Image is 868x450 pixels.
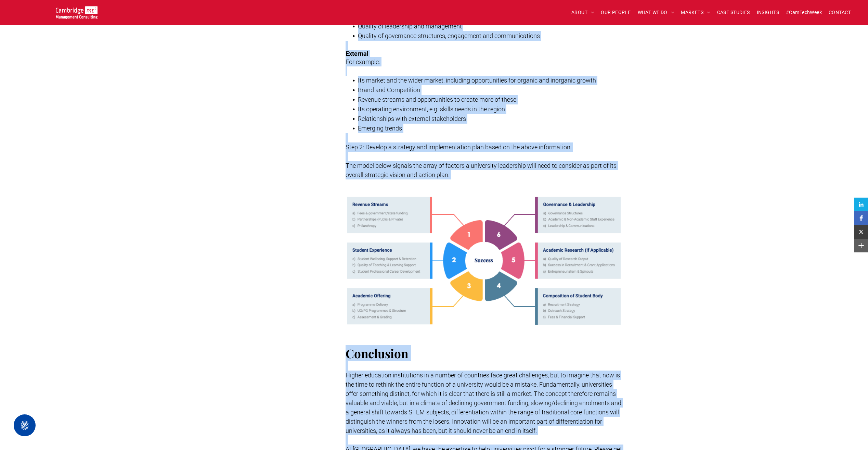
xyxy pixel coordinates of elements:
a: CASE STUDIES [714,7,753,18]
a: ABOUT [568,7,598,18]
span: Its market and the wider market, including opportunities for organic and inorganic growth [358,77,596,84]
a: MARKETS [677,7,713,18]
span: Emerging trends [358,125,402,132]
span: Its operating environment, e.g. skills needs in the region [358,105,505,113]
a: Do Universities Need To Be Fundamentally Re-imagined For The 21st Century [346,184,622,338]
span: Relationships with external stakeholders [358,115,466,122]
a: Your Business Transformed | Cambridge Management Consulting [56,7,98,14]
span: Revenue streams and opportunities to create more of these [358,96,516,103]
span: External [346,50,368,57]
span: The model below signals the array of factors a university leadership will need to consider as par... [346,162,617,178]
span: Conclusion [346,345,408,361]
img: Cambridge MC Logo [56,6,98,19]
a: OUR PEOPLE [597,7,634,18]
a: WHAT WE DO [634,7,678,18]
span: Higher education institutions in a number of countries face great challenges, but to imagine that... [346,372,621,434]
span: Brand and Competition [358,86,420,93]
a: CONTACT [825,7,854,18]
span: Step 2: Develop a strategy and implementation plan based on the above information. [346,143,572,151]
span: Quality of governance structures, engagement and communications [358,32,540,39]
span: For example: [346,58,380,65]
a: INSIGHTS [753,7,782,18]
a: #CamTechWeek [782,7,825,18]
span: Quality of leadership and management [358,23,462,30]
